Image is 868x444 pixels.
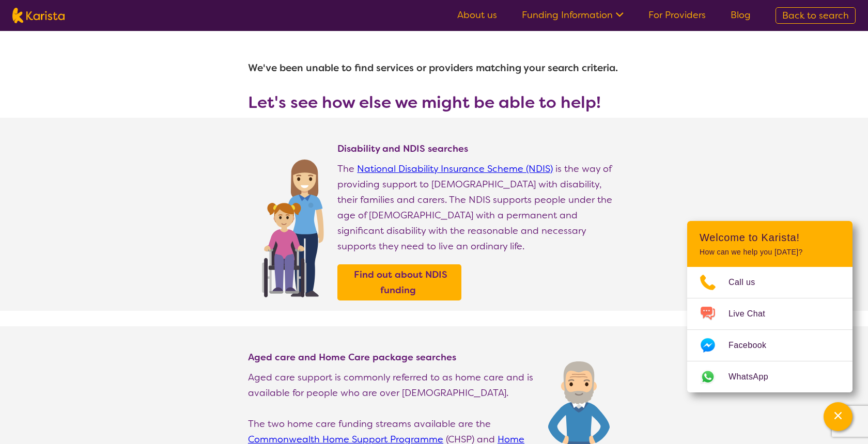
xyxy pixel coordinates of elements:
a: Web link opens in a new tab. [687,361,853,392]
h4: Aged care and Home Care package searches [248,351,538,363]
img: Karista logo [12,8,65,23]
a: About us [457,9,497,21]
button: Channel Menu [824,402,853,431]
ul: Choose channel [687,267,853,392]
span: Facebook [729,338,779,353]
div: Channel Menu [687,221,853,392]
a: National Disability Insurance Scheme (NDIS) [357,163,553,175]
h2: Welcome to Karista! [700,231,840,244]
span: Call us [729,275,768,290]
p: The is the way of providing support to [DEMOGRAPHIC_DATA] with disability, their families and car... [337,161,620,254]
p: Aged care support is commonly referred to as home care and is available for people who are over [... [248,370,538,401]
h4: Disability and NDIS searches [337,142,620,155]
b: Find out about NDIS funding [354,268,447,296]
a: For Providers [648,9,706,21]
span: Back to search [782,9,849,22]
a: Blog [731,9,751,21]
a: Back to search [776,7,856,24]
span: WhatsApp [729,369,781,385]
h1: We've been unable to find services or providers matching your search criteria. [248,56,620,81]
a: Find out about NDIS funding [340,267,459,298]
img: Find NDIS and Disability services and providers [258,153,327,297]
p: How can we help you [DATE]? [700,248,840,257]
span: Live Chat [729,306,778,322]
a: Funding Information [522,9,624,21]
h3: Let's see how else we might be able to help! [248,93,620,112]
